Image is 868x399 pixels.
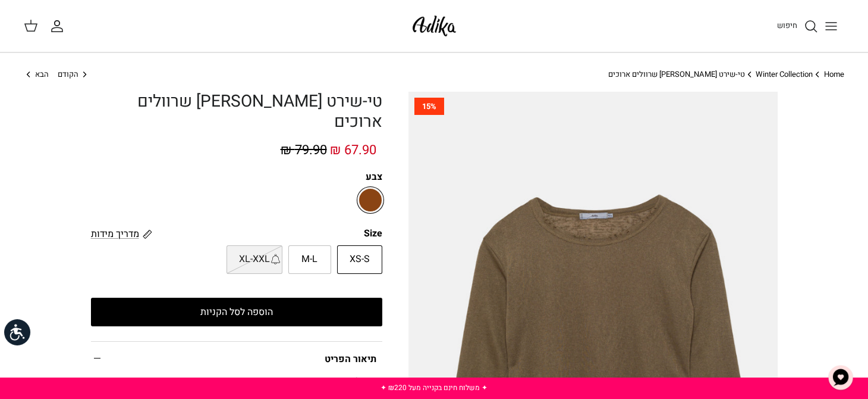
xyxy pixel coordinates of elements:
button: צ'אט [823,360,858,395]
a: Winter Collection [756,68,813,80]
label: צבע [91,170,382,183]
span: הקודם [58,68,78,80]
nav: Breadcrumbs [24,69,844,80]
span: XL-XXL [239,252,270,267]
button: Toggle menu [818,13,844,39]
span: 67.90 ₪ [330,141,376,160]
summary: תיאור הפריט [91,342,382,375]
span: הבא [35,68,49,80]
button: הוספה לסל הקניות [91,298,382,326]
a: ✦ משלוח חינם בקנייה מעל ₪220 ✦ [380,382,488,393]
a: חיפוש [777,19,818,33]
a: מדריך מידות [91,227,152,241]
img: Adika IL [409,12,460,40]
legend: Size [364,227,382,240]
a: הקודם [58,69,90,80]
a: טי-שירט [PERSON_NAME] שרוולים ארוכים [608,68,745,80]
a: החשבון שלי [50,19,69,33]
h1: טי-שירט [PERSON_NAME] שרוולים ארוכים [91,92,382,132]
span: 79.90 ₪ [281,141,327,160]
span: XS-S [350,252,370,267]
a: Home [824,68,844,80]
span: חיפוש [777,20,797,31]
span: מדריך מידות [91,227,139,241]
span: M-L [301,252,317,267]
a: הבא [24,69,49,80]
